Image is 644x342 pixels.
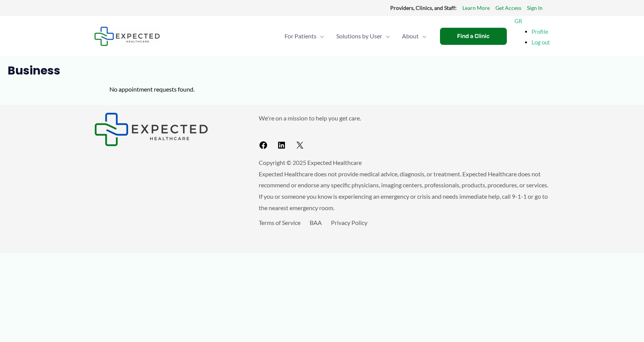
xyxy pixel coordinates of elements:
[8,64,636,78] h1: Business
[285,23,316,49] span: For Patients
[94,27,160,46] img: Expected Healthcare Logo - side, dark font, small
[316,23,324,49] span: Menu Toggle
[419,23,426,49] span: Menu Toggle
[109,84,535,95] p: No appointment requests found.
[382,23,390,49] span: Menu Toggle
[278,23,432,49] nav: Primary Site Navigation
[259,170,548,211] span: Expected Healthcare does not provide medical advice, diagnosis, or treatment. Expected Healthcare...
[278,23,330,49] a: For PatientsMenu Toggle
[259,219,301,226] a: Terms of Service
[396,23,432,49] a: AboutMenu Toggle
[336,23,382,49] span: Solutions by User
[94,112,240,146] aside: Footer Widget 1
[532,39,550,46] a: Log out
[527,3,543,13] a: Sign In
[330,23,396,49] a: Solutions by UserMenu Toggle
[259,112,550,124] p: We're on a mission to help you get care.
[259,217,550,245] aside: Footer Widget 3
[402,23,419,49] span: About
[259,112,550,153] aside: Footer Widget 2
[440,28,507,45] a: Find a Clinic
[390,5,457,11] strong: Providers, Clinics, and Staff:
[94,112,208,146] img: Expected Healthcare Logo - side, dark font, small
[514,17,522,24] a: GR
[310,219,322,226] a: BAA
[495,3,521,13] a: Get Access
[532,28,548,35] a: Profile
[259,159,362,166] span: Copyright © 2025 Expected Healthcare
[331,219,367,226] a: Privacy Policy
[462,3,490,13] a: Learn More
